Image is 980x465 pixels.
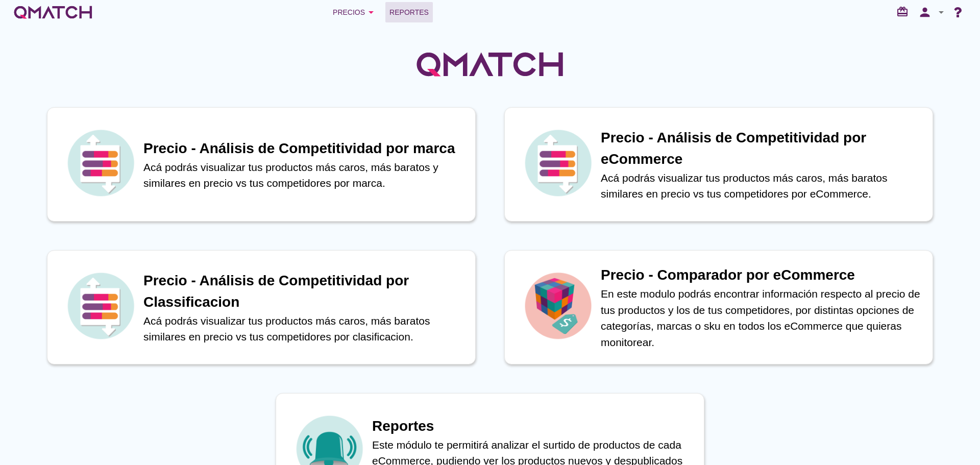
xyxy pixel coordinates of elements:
[65,270,136,341] img: icon
[522,270,594,341] img: icon
[601,286,922,350] p: En este modulo podrás encontrar información respecto al precio de tus productos y los de tus comp...
[65,127,136,199] img: icon
[33,107,490,222] a: iconPrecio - Análisis de Competitividad por marcaAcá podrás visualizar tus productos más caros, m...
[385,2,433,22] a: Reportes
[413,39,567,90] img: QMatchLogo
[365,6,377,18] i: arrow_drop_down
[601,127,922,170] h1: Precio - Análisis de Competitividad por eCommerce
[389,6,429,18] span: Reportes
[325,2,385,22] button: Precios
[143,270,465,313] h1: Precio - Análisis de Competitividad por Classificacion
[601,264,922,286] h1: Precio - Comparador por eCommerce
[896,6,913,18] i: redeem
[333,6,377,18] div: Precios
[490,250,947,364] a: iconPrecio - Comparador por eCommerceEn este modulo podrás encontrar información respecto al prec...
[33,250,490,364] a: iconPrecio - Análisis de Competitividad por ClassificacionAcá podrás visualizar tus productos más...
[372,415,694,437] h1: Reportes
[143,313,465,345] p: Acá podrás visualizar tus productos más caros, más baratos similares en precio vs tus competidore...
[522,127,594,199] img: icon
[915,5,935,19] i: person
[143,138,465,159] h1: Precio - Análisis de Competitividad por marca
[143,159,465,191] p: Acá podrás visualizar tus productos más caros, más baratos y similares en precio vs tus competido...
[601,170,922,202] p: Acá podrás visualizar tus productos más caros, más baratos similares en precio vs tus competidore...
[490,107,947,222] a: iconPrecio - Análisis de Competitividad por eCommerceAcá podrás visualizar tus productos más caro...
[935,6,947,18] i: arrow_drop_down
[12,2,94,22] a: white-qmatch-logo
